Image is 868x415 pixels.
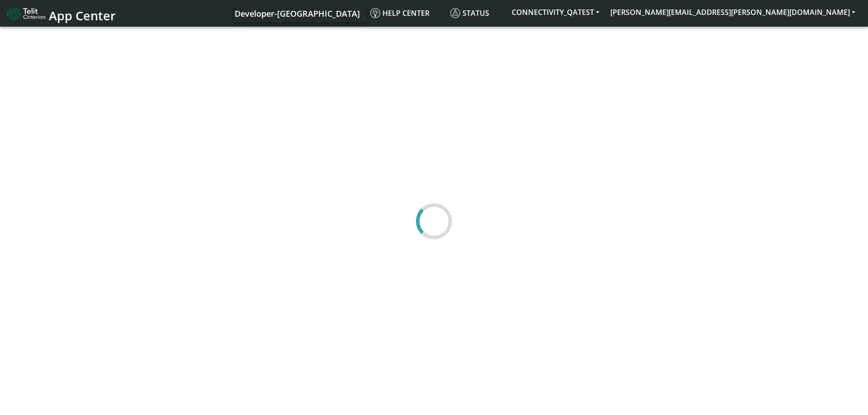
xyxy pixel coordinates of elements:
button: CONNECTIVITY_QATEST [506,4,605,20]
img: status.svg [450,8,460,18]
span: App Center [49,7,116,24]
a: Your current platform instance [234,4,359,22]
span: Status [450,8,489,18]
a: Status [447,4,506,22]
button: [PERSON_NAME][EMAIL_ADDRESS][PERSON_NAME][DOMAIN_NAME] [605,4,861,20]
img: knowledge.svg [370,8,380,18]
span: Help center [370,8,429,18]
a: App Center [7,4,114,23]
a: Help center [367,4,447,22]
span: Developer-[GEOGRAPHIC_DATA] [235,8,360,19]
img: logo-telit-cinterion-gw-new.png [7,6,45,21]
